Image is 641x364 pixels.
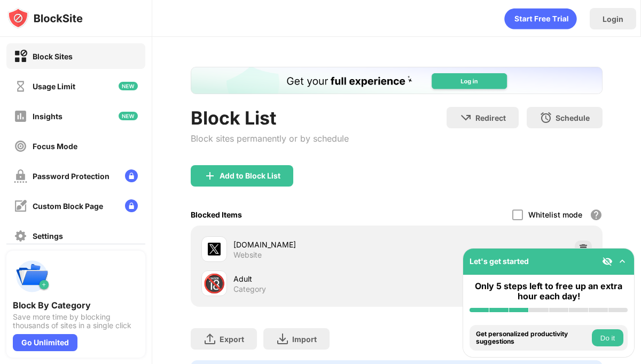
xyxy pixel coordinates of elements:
img: push-categories.svg [13,257,51,296]
img: time-usage-off.svg [14,80,27,93]
div: Schedule [556,113,590,122]
div: Import [292,335,317,344]
div: Adult [233,273,397,284]
img: settings-off.svg [14,229,27,243]
div: Category [233,284,266,294]
div: [DOMAIN_NAME] [233,239,397,250]
img: omni-setup-toggle.svg [617,256,628,267]
div: Block List [191,107,349,129]
div: Focus Mode [33,142,77,151]
div: Only 5 steps left to free up an extra hour each day! [470,281,628,301]
img: eye-not-visible.svg [602,256,613,267]
div: Block Sites [33,52,73,61]
img: focus-off.svg [14,140,27,153]
div: Custom Block Page [33,202,103,211]
img: block-on.svg [14,50,27,63]
div: Go Unlimited [13,334,77,351]
button: Do it [592,329,623,346]
div: Settings [33,231,63,241]
img: favicons [208,243,221,255]
img: insights-off.svg [14,110,27,123]
div: Save more time by blocking thousands of sites in a single click [13,313,139,330]
div: Login [603,14,623,24]
div: Let's get started [470,257,529,266]
div: Password Protection [33,172,110,181]
div: Redirect [475,113,506,122]
div: Export [220,335,244,344]
div: Blocked Items [191,210,242,219]
div: Block By Category [13,300,139,311]
div: 🔞 [203,273,225,295]
div: Get personalized productivity suggestions [476,330,589,346]
img: customize-block-page-off.svg [14,199,27,213]
div: animation [504,8,577,29]
img: lock-menu.svg [125,199,138,212]
img: new-icon.svg [119,82,138,90]
img: logo-blocksite.svg [7,7,83,29]
div: Website [233,250,262,260]
div: Whitelist mode [528,210,582,219]
img: new-icon.svg [119,112,138,120]
img: password-protection-off.svg [14,169,27,183]
div: Insights [33,112,62,121]
div: Block sites permanently or by schedule [191,133,349,144]
img: lock-menu.svg [125,169,138,182]
div: Usage Limit [33,82,75,91]
div: Add to Block List [220,172,280,180]
iframe: Banner [191,67,603,94]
